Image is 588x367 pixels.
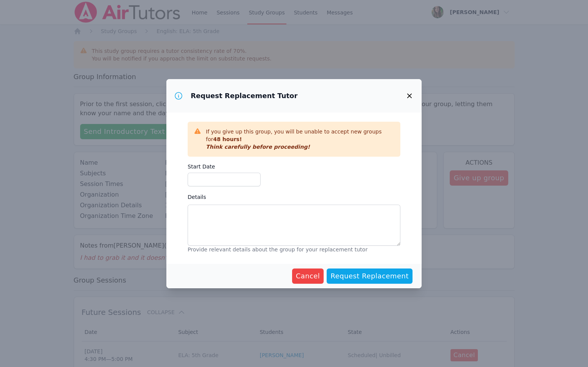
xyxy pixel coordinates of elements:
button: Cancel [292,268,324,284]
span: 48 hours! [213,136,242,142]
button: Request Replacement [327,268,413,284]
span: Request Replacement [330,271,409,281]
p: Provide relevant details about the group for your replacement tutor [188,246,400,253]
h3: Request Replacement Tutor [191,91,297,100]
label: Details [188,192,400,202]
label: Start Date [188,160,261,171]
p: If you give up this group, you will be unable to accept new groups for [206,128,394,143]
span: Cancel [296,271,320,281]
p: Think carefully before proceeding! [206,143,394,151]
